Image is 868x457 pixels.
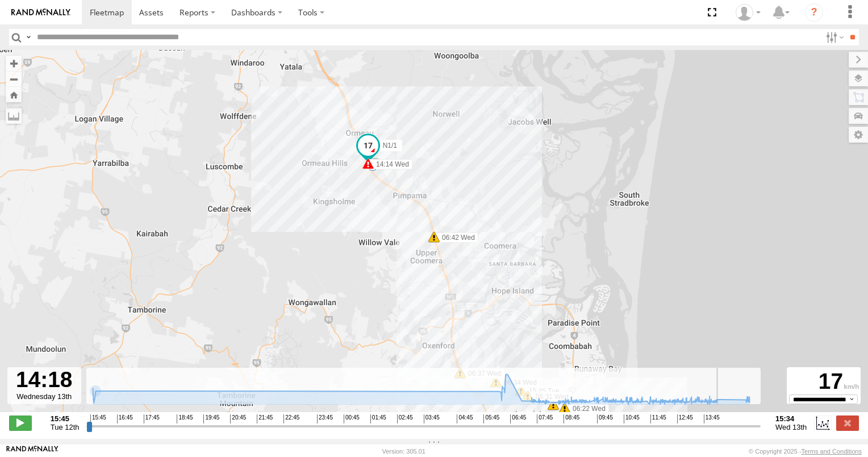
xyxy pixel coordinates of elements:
[6,71,22,87] button: Zoom out
[6,87,22,102] button: Zoom Home
[24,29,33,45] label: Search Query
[775,423,807,431] span: Wed 13th Aug 2025
[257,414,273,423] span: 21:45
[624,414,640,423] span: 10:45
[383,142,397,149] span: N1/1
[564,414,579,423] span: 08:45
[283,414,299,423] span: 22:45
[704,414,720,423] span: 13:45
[836,416,859,430] label: Close
[382,448,425,455] div: Version: 305.01
[424,414,440,423] span: 03:45
[749,448,862,455] div: © Copyright 2025 -
[344,414,360,423] span: 00:45
[597,414,613,423] span: 09:45
[51,423,80,431] span: Tue 12th Aug 2025
[6,56,22,71] button: Zoom in
[732,4,765,21] div: Alex Bates
[821,29,846,45] label: Search Filter Options
[117,414,133,423] span: 16:45
[775,414,807,423] strong: 15:34
[6,446,59,457] a: Visit our Website
[317,414,333,423] span: 23:45
[650,414,666,423] span: 11:45
[397,414,413,423] span: 02:45
[90,414,106,423] span: 15:45
[9,416,32,430] label: Play/Stop
[802,448,862,455] a: Terms and Conditions
[677,414,693,423] span: 12:45
[537,414,553,423] span: 07:45
[457,414,473,423] span: 04:45
[805,3,823,22] i: ?
[368,159,412,169] label: 14:14 Wed
[11,9,70,16] img: rand-logo.svg
[565,404,609,414] label: 06:22 Wed
[510,414,526,423] span: 06:45
[51,414,80,423] strong: 15:45
[144,414,160,423] span: 17:45
[434,232,478,243] label: 06:42 Wed
[177,414,193,423] span: 18:45
[6,108,22,124] label: Measure
[483,414,499,423] span: 05:45
[203,414,219,423] span: 19:45
[230,414,246,423] span: 20:45
[849,127,868,143] label: Map Settings
[370,414,386,423] span: 01:45
[788,369,859,394] div: 17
